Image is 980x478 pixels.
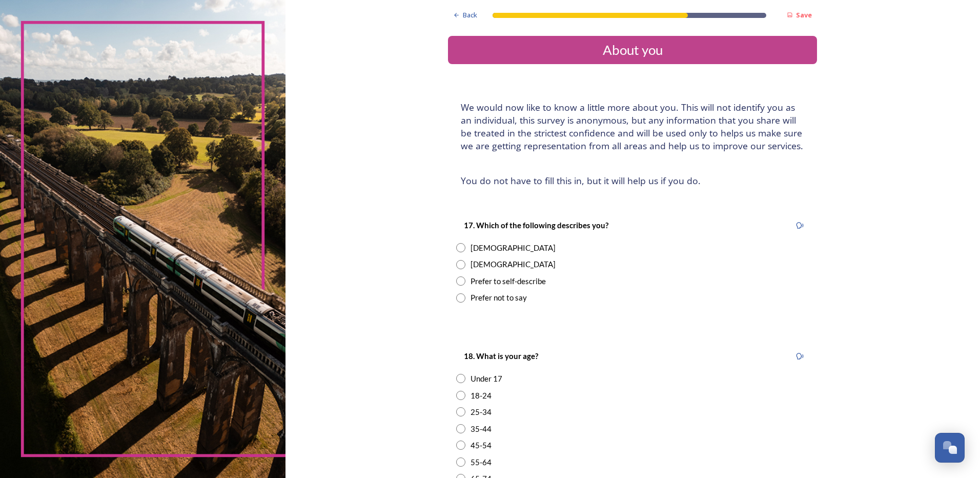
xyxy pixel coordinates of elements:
[464,351,538,361] strong: 18. What is your age?
[461,101,804,152] h4: We would now like to know a little more about you. This will not identify you as an individual, t...
[471,390,492,402] div: 18-24
[464,221,608,230] strong: 17. Which of the following describes you?
[471,275,546,287] div: Prefer to self-describe
[471,258,556,270] div: [DEMOGRAPHIC_DATA]
[796,10,812,19] strong: Save
[471,242,556,254] div: [DEMOGRAPHIC_DATA]
[471,406,492,418] div: 25-34
[471,456,492,468] div: 55-64
[471,423,492,435] div: 35-44
[463,10,477,20] span: Back
[471,440,492,451] div: 45-54
[452,40,813,60] div: About you
[461,174,804,187] h4: You do not have to fill this in, but it will help us if you do.
[471,373,502,385] div: Under 17
[935,433,965,463] button: Open Chat
[471,292,527,304] div: Prefer not to say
